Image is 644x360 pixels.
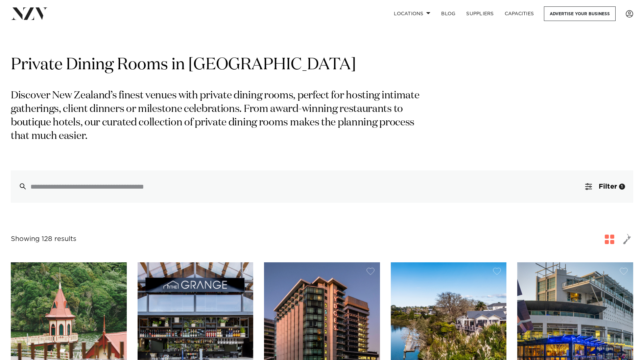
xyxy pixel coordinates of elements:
[619,184,625,190] div: 1
[436,6,461,21] a: BLOG
[599,183,617,190] span: Filter
[461,6,499,21] a: SUPPLIERS
[499,6,540,21] a: Capacities
[11,7,48,20] img: nzv-logo.png
[11,54,633,76] h1: Private Dining Rooms in [GEOGRAPHIC_DATA]
[577,170,633,203] button: Filter1
[544,6,616,21] a: Advertise your business
[11,234,76,244] div: Showing 128 results
[388,6,436,21] a: Locations
[11,89,429,143] p: Discover New Zealand’s finest venues with private dining rooms, perfect for hosting intimate gath...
